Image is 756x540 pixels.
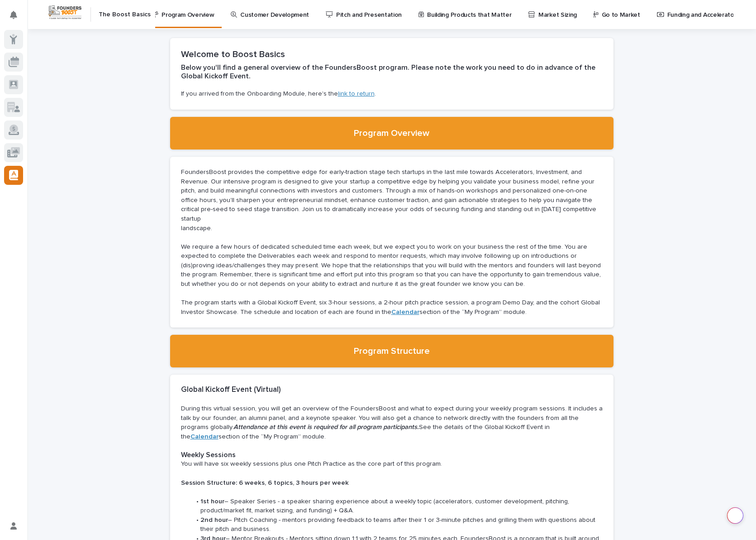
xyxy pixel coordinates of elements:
[4,5,23,24] button: Notifications
[181,459,603,469] p: You will have six weekly sessions plus one Pitch Practice as the core part of this program.
[181,224,603,233] p: landscape.
[181,298,603,317] p: The program starts with a Global Kickoff Event, six 3-hour sessions, a 2-hour pitch practice sess...
[99,11,151,19] h2: The Boost Basics
[11,11,23,25] div: Notifications
[190,434,219,440] a: Calendar
[338,91,375,97] a: link to return
[181,49,603,60] h2: Welcome to Boost Basics
[181,480,349,486] strong: Session Structure: 6 weeks, 6 topics, 3 hours per week
[354,128,429,139] h2: Program Overview
[190,497,602,516] li: – Speaker Series - a speaker sharing experience about a weekly topic (accelerators, customer deve...
[200,517,228,523] strong: 2nd hour
[181,64,597,80] strong: Below you'll find a general overview of the FoundersBoost program. Please note the work you need ...
[200,498,224,505] strong: 1st hour
[190,516,602,534] li: – Pitch Coaching - mentors providing feedback to teams after their 1 or 3-minute pitches and gril...
[48,4,83,21] img: Workspace Logo
[391,309,419,315] a: Calendar
[181,386,281,394] strong: Global Kickoff Event (Virtual)
[181,90,603,99] p: If you arrived from the Onboarding Module, here's the .
[181,404,603,441] p: During this virtual session, you will get an overview of the FoundersBoost and what to expect dur...
[181,451,236,458] strong: Weekly Sessions
[354,346,430,357] h2: Program Structure
[233,424,419,430] em: Attendance at this event is required for all program participants.
[181,242,603,289] p: We require a few hours of dedicated scheduled time each week, but we expect you to work on your b...
[181,168,603,223] p: FoundersBoost provides the competitive edge for early-traction stage tech startups in the last mi...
